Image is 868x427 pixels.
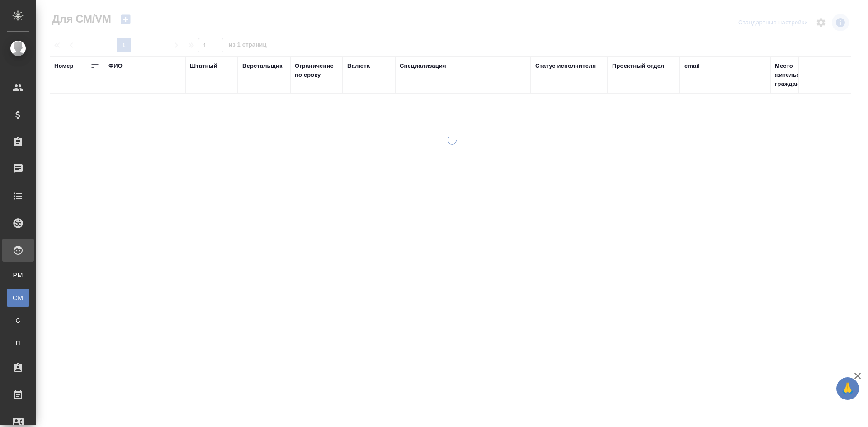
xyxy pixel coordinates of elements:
[7,311,29,329] a: С
[242,61,283,70] div: Верстальщик
[11,316,25,325] span: С
[7,334,29,352] a: П
[11,271,25,280] span: PM
[54,61,74,70] div: Номер
[11,293,25,302] span: CM
[535,61,596,70] div: Статус исполнителя
[11,338,25,347] span: П
[190,61,217,70] div: Штатный
[684,61,700,70] div: email
[400,61,446,70] div: Специализация
[612,61,665,70] div: Проектный отдел
[840,379,855,398] span: 🙏
[7,289,29,307] a: CM
[7,266,29,284] a: PM
[775,61,847,89] div: Место жительства(Город), гражданство
[108,61,123,70] div: ФИО
[295,61,338,80] div: Ограничение по сроку
[836,377,859,400] button: 🙏
[347,61,370,70] div: Валюта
